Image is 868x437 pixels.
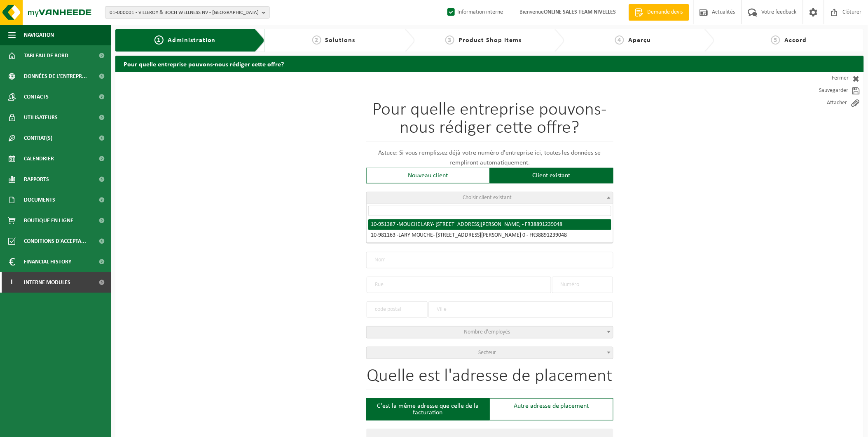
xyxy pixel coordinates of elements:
li: 10-981163 - - [STREET_ADDRESS][PERSON_NAME] 0 - FR38891239048 [368,230,611,241]
a: 1Administration [122,35,248,45]
a: Demande devis [629,4,689,21]
span: LA [398,232,410,238]
span: Choisir client existant [463,195,512,201]
div: Autre adresse de placement [490,398,613,421]
a: Sauvegarder [790,85,864,97]
span: RY [404,232,410,238]
span: LA [421,221,433,228]
h1: Pour quelle entreprise pouvons-nous rédiger cette offre? [366,101,613,142]
span: Product Shop Items [459,37,522,44]
span: Rapports [24,169,49,190]
span: Boutique en ligne [24,210,73,231]
span: 1 [154,35,164,45]
a: 4Aperçu [569,35,697,45]
span: RY [427,221,433,228]
h2: Pour quelle entreprise pouvons-nous rédiger cette offre? [115,56,864,72]
span: MO [398,221,420,228]
input: Nom [366,252,613,268]
span: 3 [445,35,454,45]
span: Navigation [24,25,54,45]
span: UCHE [407,221,420,228]
a: Fermer [790,72,864,85]
div: C'est la même adresse que celle de la facturation [366,398,490,421]
span: 4 [615,35,624,45]
span: Secteur [478,350,496,356]
span: 01-000001 - VILLEROY & BOCH WELLNESS NV - [GEOGRAPHIC_DATA] [110,7,259,19]
a: 2Solutions [269,35,398,45]
span: Nombre d'employés [464,329,510,335]
span: Calendrier [24,148,54,169]
span: Contacts [24,87,49,107]
span: Utilisateurs [24,107,58,128]
span: Conditions d'accepta... [24,231,86,251]
input: Rue [367,277,551,293]
li: 10-951387 - - [STREET_ADDRESS][PERSON_NAME] - FR38891239048 [368,219,611,230]
button: 01-000001 - VILLEROY & BOCH WELLNESS NV - [GEOGRAPHIC_DATA] [105,6,270,19]
span: Accord [784,37,807,44]
span: Demande devis [646,8,685,16]
div: Client existant [490,168,613,183]
strong: ONLINE SALES TEAM NIVELLES [544,9,616,15]
span: Financial History [24,251,71,272]
input: Ville [428,301,613,318]
a: Attacher [790,97,864,109]
span: MO [412,232,433,238]
span: Administration [168,37,216,44]
a: 3Product Shop Items [419,35,548,45]
span: Documents [24,190,55,210]
a: 5Accord [718,35,860,45]
span: I [8,272,16,293]
span: Données de l'entrepr... [24,66,87,87]
label: Information interne [446,6,503,19]
span: Contrat(s) [24,128,52,148]
span: Tableau de bord [24,45,68,66]
input: Numéro [552,277,613,293]
h1: Quelle est l'adresse de placement [366,367,613,390]
span: Solutions [325,37,356,44]
p: Astuce: Si vous remplissez déjà votre numéro d'entreprise ici, toutes les données se rempliront a... [366,148,613,168]
span: Interne modules [24,272,70,293]
span: UCHE [420,232,433,238]
div: Nouveau client [366,168,490,183]
span: 5 [771,35,780,45]
span: Aperçu [628,37,651,44]
input: code postal [367,301,428,318]
span: 2 [312,35,321,45]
